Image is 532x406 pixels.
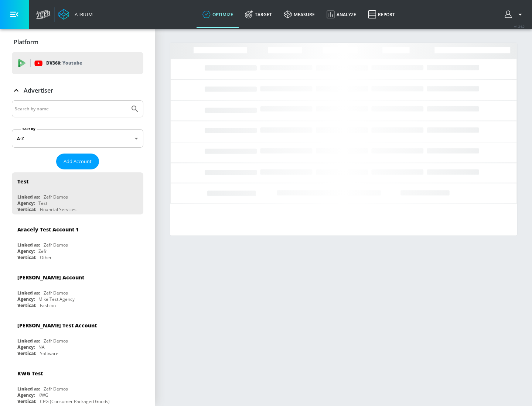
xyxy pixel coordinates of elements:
[17,226,79,233] div: Aracely Test Account 1
[40,206,76,213] div: Financial Services
[197,1,239,28] a: optimize
[58,9,93,20] a: Atrium
[17,248,35,254] div: Agency:
[17,242,40,248] div: Linked as:
[72,11,93,18] div: Atrium
[17,322,97,329] div: [PERSON_NAME] Test Account
[514,24,525,28] span: v 4.24.0
[64,157,92,166] span: Add Account
[12,268,143,310] div: [PERSON_NAME] AccountLinked as:Zefr DemosAgency:Mike Test AgencyVertical:Fashion
[17,398,36,405] div: Vertical:
[44,242,68,248] div: Zefr Demos
[62,59,82,67] p: Youtube
[17,370,43,377] div: KWG Test
[12,172,143,214] div: TestLinked as:Zefr DemosAgency:TestVertical:Financial Services
[38,392,48,398] div: KWG
[44,290,68,296] div: Zefr Demos
[17,290,40,296] div: Linked as:
[46,59,82,67] p: DV360:
[17,392,35,398] div: Agency:
[40,350,58,357] div: Software
[12,80,143,101] div: Advertiser
[44,386,68,392] div: Zefr Demos
[17,338,40,344] div: Linked as:
[17,206,36,213] div: Vertical:
[44,338,68,344] div: Zefr Demos
[12,316,143,358] div: [PERSON_NAME] Test AccountLinked as:Zefr DemosAgency:NAVertical:Software
[15,104,127,114] input: Search by name
[12,129,143,148] div: A-Z
[40,254,52,261] div: Other
[17,200,35,206] div: Agency:
[38,248,47,254] div: Zefr
[17,178,28,185] div: Test
[38,344,45,350] div: NA
[17,350,36,357] div: Vertical:
[40,302,56,309] div: Fashion
[56,154,99,169] button: Add Account
[14,38,38,46] p: Platform
[321,1,362,28] a: Analyze
[17,302,36,309] div: Vertical:
[12,220,143,262] div: Aracely Test Account 1Linked as:Zefr DemosAgency:ZefrVertical:Other
[38,200,47,206] div: Test
[44,194,68,200] div: Zefr Demos
[17,344,35,350] div: Agency:
[17,274,84,281] div: [PERSON_NAME] Account
[362,1,401,28] a: Report
[12,52,143,74] div: DV360: Youtube
[24,86,53,94] p: Advertiser
[17,254,36,261] div: Vertical:
[17,296,35,302] div: Agency:
[21,127,37,131] label: Sort By
[38,296,75,302] div: Mike Test Agency
[17,194,40,200] div: Linked as:
[278,1,321,28] a: measure
[17,386,40,392] div: Linked as:
[40,398,110,405] div: CPG (Consumer Packaged Goods)
[12,32,143,52] div: Platform
[239,1,278,28] a: Target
